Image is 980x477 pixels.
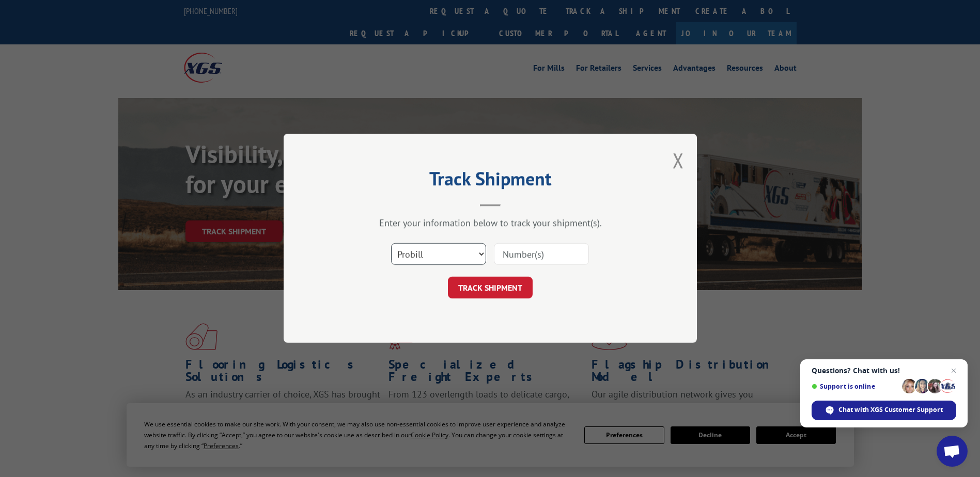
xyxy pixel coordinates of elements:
[673,147,684,174] button: Close modal
[838,405,943,415] span: Chat with XGS Customer Support
[937,436,968,467] div: Open chat
[494,244,589,265] input: Number(s)
[448,277,533,299] button: TRACK SHIPMENT
[947,364,960,377] span: Close chat
[812,383,898,390] span: Support is online
[335,217,645,229] div: Enter your information below to track your shipment(s).
[335,171,645,191] h2: Track Shipment
[812,401,956,420] div: Chat with XGS Customer Support
[812,367,956,375] span: Questions? Chat with us!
